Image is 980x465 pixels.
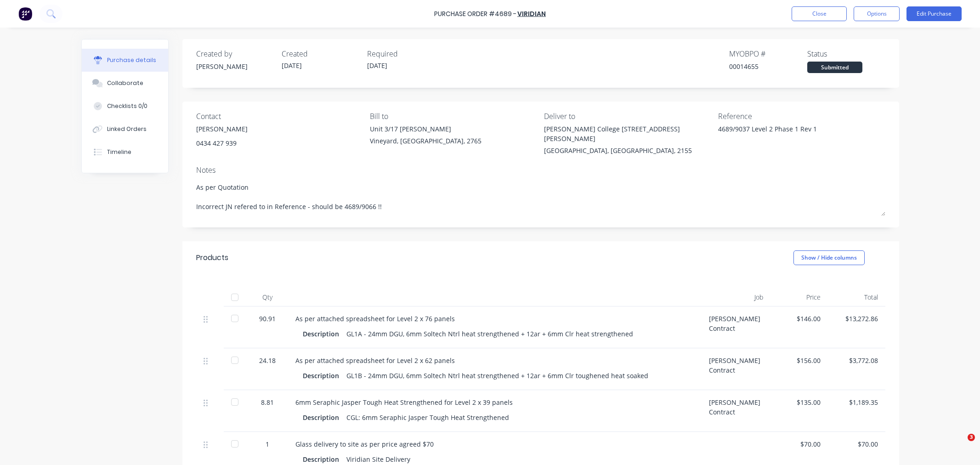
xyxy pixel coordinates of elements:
div: Description [303,327,346,340]
button: Show / Hide columns [793,250,865,265]
div: Glass delivery to site as per price agreed $70 [295,439,694,449]
textarea: As per Quotation Incorrect JN refered to in Reference - should be 4689/9066 !! [196,178,885,216]
div: Vineyard, [GEOGRAPHIC_DATA], 2765 [370,136,482,146]
div: Submitted [807,62,862,73]
button: Timeline [82,141,168,164]
button: Collaborate [82,72,168,95]
div: $13,272.86 [835,314,878,323]
div: As per attached spreadsheet for Level 2 x 62 panels [295,356,694,365]
div: 24.18 [254,356,281,365]
img: Factory [18,7,32,21]
div: Description [303,369,346,382]
div: Purchase details [107,56,156,64]
div: Reference [718,111,885,122]
div: Unit 3/17 [PERSON_NAME] [370,124,482,134]
div: Qty [247,288,288,306]
div: 8.81 [254,397,281,407]
div: [PERSON_NAME] Contract [702,390,770,432]
div: [PERSON_NAME] College [STREET_ADDRESS][PERSON_NAME] [544,124,711,143]
button: Checklists 0/0 [82,95,168,118]
div: $156.00 [778,356,821,365]
div: Checklists 0/0 [107,102,147,110]
div: Linked Orders [107,125,147,133]
div: Collaborate [107,79,143,87]
div: $70.00 [835,439,878,449]
div: $146.00 [778,314,821,323]
div: Description [303,411,346,424]
div: 1 [254,439,281,449]
div: Created by [196,48,274,59]
div: Timeline [107,148,131,156]
div: Created [282,48,360,59]
div: 0434 427 939 [196,138,248,148]
div: GL1B - 24mm DGU, 6mm Soltech Ntrl heat strengthened + 12ar + 6mm Clr toughened heat soaked [346,369,648,382]
a: Viridian [517,9,546,18]
div: 6mm Seraphic Jasper Tough Heat Strengthened for Level 2 x 39 panels [295,397,694,407]
div: [PERSON_NAME] Contract [702,306,770,348]
div: Deliver to [544,111,711,122]
div: [GEOGRAPHIC_DATA], [GEOGRAPHIC_DATA], 2155 [544,146,711,155]
button: Options [854,6,900,21]
div: $70.00 [778,439,821,449]
div: Job [702,288,770,306]
div: Status [807,48,885,59]
div: Notes [196,164,885,176]
textarea: 4689/9037 Level 2 Phase 1 Rev 1 [718,124,833,145]
div: CGL: 6mm Seraphic Jasper Tough Heat Strengthened [346,411,509,424]
div: Bill to [370,111,537,122]
div: As per attached spreadsheet for Level 2 x 76 panels [295,314,694,323]
button: Edit Purchase [906,6,962,21]
iframe: Intercom live chat [949,434,971,456]
div: Contact [196,111,363,122]
button: Linked Orders [82,118,168,141]
div: $3,772.08 [835,356,878,365]
span: 3 [968,434,975,441]
div: MYOB PO # [729,48,807,59]
div: GL1A - 24mm DGU, 6mm Soltech Ntrl heat strengthened + 12ar + 6mm Clr heat strengthened [346,327,633,340]
div: Required [367,48,445,59]
div: Purchase Order #4689 - [434,9,516,19]
div: [PERSON_NAME] Contract [702,348,770,390]
div: [PERSON_NAME] [196,62,274,71]
div: $135.00 [778,397,821,407]
div: $1,189.35 [835,397,878,407]
button: Purchase details [82,49,168,72]
div: 00014655 [729,62,807,71]
button: Close [792,6,847,21]
div: Total [828,288,885,306]
div: Price [770,288,828,306]
div: [PERSON_NAME] [196,124,248,134]
div: 90.91 [254,314,281,323]
div: Products [196,252,228,263]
